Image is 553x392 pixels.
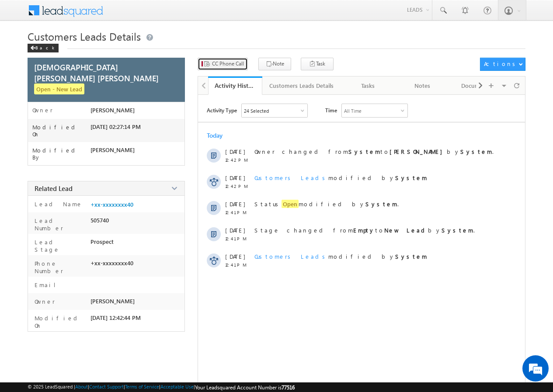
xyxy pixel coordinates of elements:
[244,108,269,114] div: 24 Selected
[34,83,84,94] span: Open - New Lead
[208,76,262,95] a: Activity History
[353,226,375,234] strong: Empty
[32,281,63,288] label: Email
[32,217,87,232] label: Lead Number
[35,184,73,193] span: Related Lead
[11,81,160,262] textarea: Type your message and hit 'Enter'
[90,146,135,153] span: [PERSON_NAME]
[225,262,251,267] span: 12:41 PM
[90,314,141,321] span: [DATE] 12:42:44 PM
[32,200,83,208] label: Lead Name
[254,253,427,260] span: modified by
[242,104,307,117] div: Owner Changed,Status Changed,Stage Changed,Source Changed,Notes & 19 more..
[254,174,328,181] span: Customers Leads
[396,76,450,95] a: Notes
[225,148,245,155] span: [DATE]
[90,107,135,114] span: [PERSON_NAME]
[215,81,256,90] div: Activity History
[395,253,427,260] strong: System
[90,201,133,208] a: +xx-xxxxxxxx40
[143,4,164,25] div: Minimize live chat window
[282,200,299,208] span: Open
[28,384,295,391] span: © 2025 LeadSquared | | | | |
[15,46,37,57] img: d_60004797649_company_0_60004797649
[460,148,492,155] strong: System
[384,226,428,234] strong: New Lead
[198,58,248,70] button: CC Phone Call
[207,131,235,139] div: Today
[395,174,427,181] strong: System
[254,253,328,260] span: Customers Leads
[28,29,141,43] span: Customers Leads Details
[225,174,245,181] span: [DATE]
[32,298,55,305] label: Owner
[28,44,59,52] div: Back
[195,384,295,391] span: Your Leadsquared Account Number is
[119,269,159,281] em: Start Chat
[254,174,427,181] span: modified by
[225,157,251,163] span: 12:42 PM
[365,200,397,208] strong: System
[125,384,159,389] a: Terms of Service
[89,384,124,389] a: Contact Support
[34,62,161,83] span: [DEMOGRAPHIC_DATA][PERSON_NAME] [PERSON_NAME]
[282,384,295,391] span: 77516
[484,60,518,68] div: Actions
[207,104,237,117] span: Activity Type
[45,46,147,57] div: Chat with us now
[269,80,334,91] div: Customers Leads Details
[480,58,525,71] button: Actions
[208,76,262,94] li: Activity History
[225,200,245,208] span: [DATE]
[225,184,251,189] span: 12:42 PM
[348,80,388,91] div: Tasks
[301,58,334,70] button: Task
[258,58,291,70] button: Note
[341,76,396,95] a: Tasks
[225,236,251,241] span: 12:41 PM
[90,217,109,224] span: 505740
[32,124,90,138] label: Modified On
[254,226,475,234] span: Stage changed from to by .
[212,60,244,68] span: CC Phone Call
[450,76,504,95] a: Documents
[457,80,496,91] div: Documents
[390,148,447,155] strong: [PERSON_NAME]
[325,104,337,117] span: Time
[225,226,245,234] span: [DATE]
[90,260,133,267] span: +xx-xxxxxxxx40
[32,238,87,253] label: Lead Stage
[32,147,90,161] label: Modified By
[32,107,53,114] label: Owner
[90,238,114,245] span: Prospect
[403,80,442,91] div: Notes
[32,260,87,274] label: Phone Number
[75,384,88,389] a: About
[254,200,399,208] span: Status modified by .
[225,253,245,260] span: [DATE]
[262,76,341,95] a: Customers Leads Details
[254,148,494,155] span: Owner changed from to by .
[90,298,135,305] span: [PERSON_NAME]
[225,210,251,215] span: 12:41 PM
[348,148,380,155] strong: System
[344,108,362,114] div: All Time
[160,384,194,389] a: Acceptable Use
[442,226,473,234] strong: System
[90,123,141,130] span: [DATE] 02:27:14 PM
[32,314,87,329] label: Modified On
